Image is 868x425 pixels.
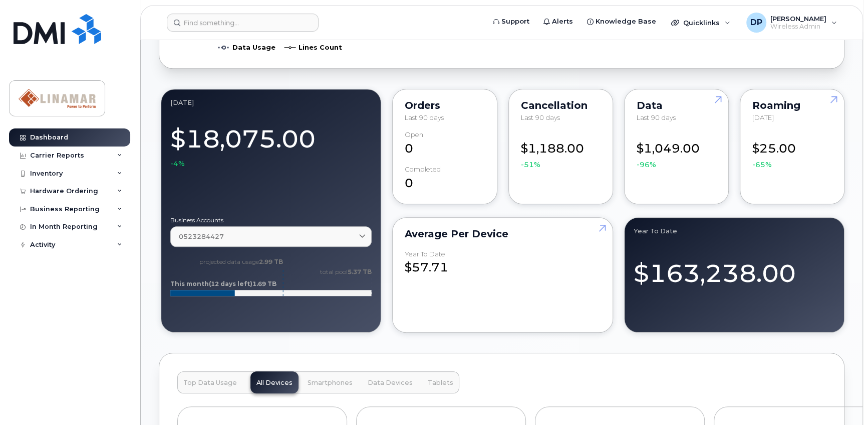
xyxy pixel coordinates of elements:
tspan: This month [170,280,209,288]
span: Tablets [428,379,453,387]
span: Smartphones [308,379,353,387]
tspan: 2.99 TB [259,258,283,265]
button: Data Devices [362,371,419,393]
a: 0523284427 [170,226,372,247]
span: DP [750,17,762,29]
div: Data [637,101,716,109]
button: Tablets [422,371,459,393]
span: Data Devices [368,379,413,387]
tspan: (12 days left) [209,280,252,288]
div: Roaming [752,101,832,109]
span: 0523284427 [179,232,224,241]
span: Support [501,17,529,27]
span: Last 90 days [637,113,676,121]
div: $1,049.00 [637,131,716,170]
g: Data Usage [218,38,275,57]
div: Darcy Postlethwaite [739,13,844,33]
button: Smartphones [302,371,359,393]
text: total pool [320,268,372,275]
div: September 2025 [170,98,372,106]
span: -65% [752,160,772,170]
span: -96% [637,160,656,170]
div: Average per Device [405,230,600,238]
a: Support [486,12,536,32]
div: 0 [405,166,484,192]
div: 0 [405,131,484,157]
div: Year to Date [634,227,835,235]
div: Year to Date [405,250,445,258]
span: Wireless Admin [770,23,826,31]
div: $25.00 [752,131,832,170]
div: Orders [405,101,484,109]
div: Quicklinks [664,13,737,33]
div: Open [405,131,423,138]
div: completed [405,166,441,173]
div: Cancellation [521,101,601,109]
a: Knowledge Base [580,12,663,32]
div: $163,238.00 [634,247,835,291]
span: Last 90 days [405,113,444,121]
span: [PERSON_NAME] [770,15,826,23]
span: Knowledge Base [596,17,656,27]
div: $18,075.00 [170,119,372,169]
a: Alerts [536,12,580,32]
span: -51% [521,160,540,170]
tspan: 5.37 TB [348,268,372,275]
input: Find something... [167,14,319,32]
text: projected data usage [199,258,283,265]
div: $1,188.00 [521,131,601,170]
span: -4% [170,159,185,169]
g: Legend [218,18,785,57]
span: Last 90 days [521,113,560,121]
span: Quicklinks [683,19,720,27]
label: Business Accounts [170,217,372,223]
span: [DATE] [752,113,774,121]
g: Lines Count [284,38,342,57]
button: Top Data Usage [177,371,243,393]
span: Top Data Usage [183,379,237,387]
span: Alerts [552,17,573,27]
tspan: 1.69 TB [252,280,276,288]
div: $57.71 [405,250,600,276]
